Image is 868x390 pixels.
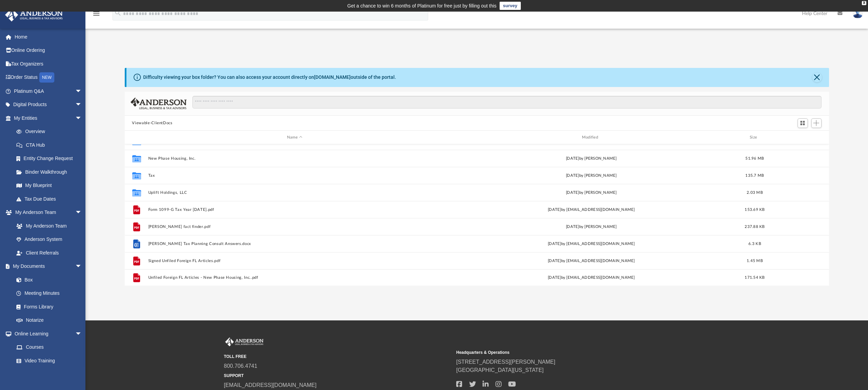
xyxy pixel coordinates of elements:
span: 171.54 KB [745,276,764,279]
a: Entity Change Request [10,152,92,165]
button: Switch to Grid View [798,118,808,128]
a: My Anderson Teamarrow_drop_down [5,206,89,219]
button: [PERSON_NAME] Tax Planning Consult Answers.docx [148,242,442,246]
a: Courses [10,341,89,354]
small: TOLL FREE [224,353,451,360]
span: 2.03 MB [747,191,763,194]
button: Uplift Holdings, LLC [148,190,442,195]
a: Online Ordering [5,44,92,57]
button: Viewable-ClientDocs [132,120,172,126]
div: [DATE] by [EMAIL_ADDRESS][DOMAIN_NAME] [445,207,738,213]
img: User Pic [853,9,863,18]
a: CTA Hub [10,138,92,152]
div: id [771,134,819,141]
a: survey [500,2,521,10]
span: 135.7 MB [745,174,764,177]
button: Form 1099-G Tax Year [DATE].pdf [148,207,442,212]
span: arrow_drop_down [75,327,89,341]
a: My Entitiesarrow_drop_down [5,111,92,125]
div: id [127,134,145,141]
small: Headquarters & Operations [456,349,684,356]
a: Box [10,273,85,287]
span: 237.88 KB [745,225,764,229]
a: Online Learningarrow_drop_down [5,327,89,341]
button: [PERSON_NAME] fact finder.pdf [148,225,442,229]
button: New Phase Housing, Inc. [148,156,442,161]
div: [DATE] by [PERSON_NAME] [445,224,738,230]
span: arrow_drop_down [75,260,89,274]
div: Size [741,134,768,141]
a: Order StatusNEW [5,71,92,85]
a: Digital Productsarrow_drop_down [5,98,92,112]
span: arrow_drop_down [75,98,89,112]
a: Anderson System [10,233,89,246]
div: [DATE] by [PERSON_NAME] [445,156,738,162]
i: search [114,9,122,17]
a: Tax Organizers [5,57,92,71]
input: Search files and folders [192,96,821,109]
button: Add [811,118,822,128]
span: 153.69 KB [745,208,764,212]
div: [DATE] by [PERSON_NAME] [445,190,738,196]
a: Binder Walkthrough [10,165,92,179]
div: [DATE] by [EMAIL_ADDRESS][DOMAIN_NAME] [445,275,738,281]
div: [DATE] by [EMAIL_ADDRESS][DOMAIN_NAME] [445,241,738,247]
button: Tax [148,173,442,178]
a: menu [92,13,100,18]
i: menu [92,10,100,18]
a: Video Training [10,354,85,367]
div: [DATE] by [EMAIL_ADDRESS][DOMAIN_NAME] [445,258,738,264]
a: My Documentsarrow_drop_down [5,260,89,273]
div: Get a chance to win 6 months of Platinum for free just by filling out this [347,2,497,10]
a: Forms Library [10,300,85,314]
a: Notarize [10,314,89,327]
span: arrow_drop_down [75,111,89,125]
div: grid [125,144,829,286]
a: Overview [10,125,92,139]
button: Unfiled Foreign FL Articles - New Phase Housing, Inc..pdf [148,276,442,280]
a: [DOMAIN_NAME] [314,74,351,80]
div: Modified [444,134,738,141]
a: My Blueprint [10,179,89,192]
span: arrow_drop_down [75,206,89,220]
a: My Anderson Team [10,219,85,233]
div: [DATE] by [PERSON_NAME] [445,173,738,179]
small: SUPPORT [224,373,451,379]
button: Close [812,73,822,82]
span: arrow_drop_down [75,84,89,98]
a: Client Referrals [10,246,89,260]
div: Name [148,134,441,141]
img: Anderson Advisors Platinum Portal [224,337,265,346]
div: NEW [39,72,54,83]
a: [EMAIL_ADDRESS][DOMAIN_NAME] [224,382,316,388]
a: 800.706.4741 [224,363,257,369]
span: 51.96 MB [745,157,764,160]
span: 1.45 MB [747,259,763,263]
a: Tax Due Dates [10,192,92,206]
a: Platinum Q&Aarrow_drop_down [5,84,92,98]
a: [STREET_ADDRESS][PERSON_NAME] [456,359,555,365]
button: Signed Unfiled Foreign FL Articles.pdf [148,259,442,263]
a: Meeting Minutes [10,287,89,300]
img: Anderson Advisors Platinum Portal [3,8,65,21]
span: 6.3 KB [748,242,761,246]
a: Home [5,30,92,44]
a: [GEOGRAPHIC_DATA][US_STATE] [456,367,544,373]
div: Difficulty viewing your box folder? You can also access your account directly on outside of the p... [143,74,396,81]
div: close [862,1,866,5]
